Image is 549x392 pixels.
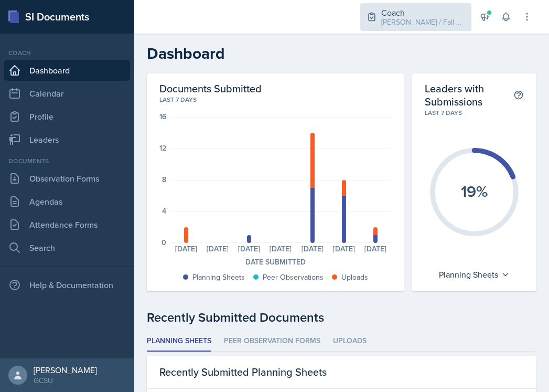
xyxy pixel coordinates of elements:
[265,245,296,252] div: [DATE]
[147,308,536,327] div: Recently Submitted Documents
[425,108,524,118] div: Last 7 days
[4,274,130,295] div: Help & Documentation
[4,237,130,258] a: Search
[162,176,166,183] div: 8
[147,331,211,352] li: Planning Sheets
[4,106,130,127] a: Profile
[4,156,130,166] div: Documents
[4,168,130,189] a: Observation Forms
[4,214,130,235] a: Attendance Forms
[297,245,328,252] div: [DATE]
[159,144,166,152] div: 12
[159,82,391,95] h2: Documents Submitted
[4,83,130,104] a: Calendar
[434,266,515,283] div: Planning Sheets
[425,82,513,108] h2: Leaders with Submissions
[162,207,166,215] div: 4
[192,272,245,283] div: Planning Sheets
[4,60,130,81] a: Dashboard
[34,365,97,375] div: [PERSON_NAME]
[381,6,465,19] div: Coach
[233,245,265,252] div: [DATE]
[159,95,391,104] div: Last 7 days
[224,331,320,352] li: Peer Observation Forms
[328,245,360,252] div: [DATE]
[263,272,324,283] div: Peer Observations
[360,245,391,252] div: [DATE]
[341,272,368,283] div: Uploads
[4,48,130,58] div: Coach
[381,17,465,28] div: [PERSON_NAME] / Fall 2025
[159,113,166,120] div: 16
[147,356,536,389] div: Recently Submitted Planning Sheets
[34,375,97,386] div: GCSU
[333,331,367,352] li: Uploads
[4,129,130,150] a: Leaders
[461,179,488,203] text: 19%
[170,245,202,252] div: [DATE]
[4,191,130,212] a: Agendas
[162,239,166,246] div: 0
[147,44,536,63] h2: Dashboard
[202,245,233,252] div: [DATE]
[159,257,391,268] div: Date Submitted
